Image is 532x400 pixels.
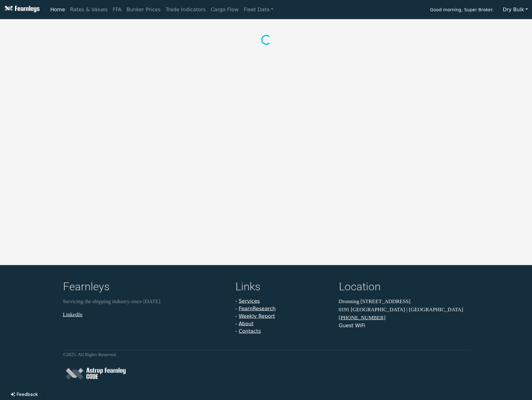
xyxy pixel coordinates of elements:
[239,328,261,334] a: Contacts
[48,3,67,16] a: Home
[3,6,40,13] img: Fearnleys Logo
[235,320,331,328] li: -
[235,313,331,320] li: -
[235,280,331,295] h4: Links
[163,3,208,16] a: Trade Indicators
[499,4,532,16] button: Dry Bulk
[339,280,469,295] h4: Location
[239,306,276,312] a: FearnResearch
[63,297,228,306] p: Servicing the shipping industry since [DATE]
[430,5,494,16] span: Good morning, Super Broker.
[241,3,276,16] a: Fleet Data
[239,321,253,327] a: About
[110,3,124,16] a: FFA
[235,297,331,305] li: -
[239,298,260,304] a: Services
[124,3,163,16] a: Bunker Prices
[68,3,110,16] a: Rates & Values
[339,297,469,306] p: Dronning [STREET_ADDRESS]
[63,352,117,357] small: © 2025 . All Rights Reserved.
[63,311,82,317] a: LinkedIn
[208,3,241,16] a: Cargo Flow
[339,315,386,321] a: [PHONE_NUMBER]
[239,313,275,319] a: Weekly Report
[339,322,365,329] button: Guest WiFi
[235,305,331,313] li: -
[339,305,469,313] p: 0191 [GEOGRAPHIC_DATA] | [GEOGRAPHIC_DATA]
[235,328,331,335] li: -
[63,280,228,295] h4: Fearnleys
